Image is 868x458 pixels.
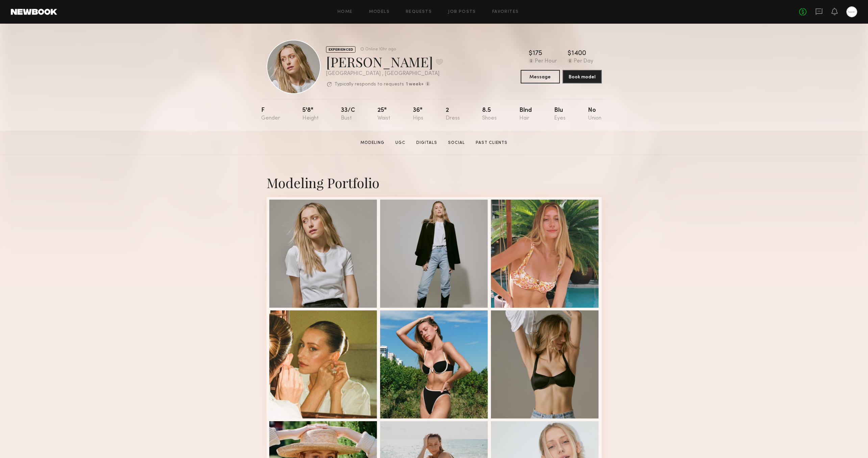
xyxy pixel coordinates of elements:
div: 8.5 [482,107,497,121]
div: [PERSON_NAME] [326,53,443,71]
a: Past Clients [473,140,510,146]
div: 33/c [341,107,355,121]
div: Per Day [574,58,593,65]
div: 25" [377,107,390,121]
div: Online 10hr ago [365,47,396,52]
a: UGC [393,140,408,146]
div: F [261,107,280,121]
div: EXPERIENCED [326,46,355,53]
div: Blnd [519,107,532,121]
div: [GEOGRAPHIC_DATA] , [GEOGRAPHIC_DATA] [326,71,443,77]
a: Requests [406,10,432,14]
a: Home [338,10,353,14]
a: Job Posts [448,10,476,14]
div: 5'8" [302,107,319,121]
div: 36" [413,107,423,121]
div: $ [529,50,532,57]
div: $ [568,50,571,57]
a: Modeling [358,140,387,146]
p: Typically responds to requests [334,82,404,87]
a: Social [445,140,468,146]
div: Per Hour [535,58,557,65]
div: 175 [532,50,542,57]
a: Models [369,10,390,14]
div: No [588,107,601,121]
div: Modeling Portfolio [267,174,602,192]
a: Digitals [414,140,440,146]
button: Message [521,70,560,83]
b: 1 week+ [406,82,424,87]
div: 2 [446,107,460,121]
div: Blu [554,107,566,121]
a: Favorites [492,10,519,14]
button: Book model [563,70,602,83]
div: 1400 [571,50,586,57]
